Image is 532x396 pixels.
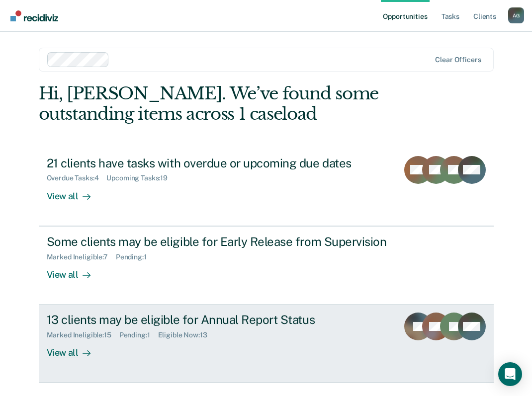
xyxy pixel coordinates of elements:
[47,174,107,182] div: Overdue Tasks : 4
[39,83,403,124] div: Hi, [PERSON_NAME]. We’ve found some outstanding items across 1 caseload
[435,56,481,64] div: Clear officers
[47,331,119,339] div: Marked Ineligible : 15
[10,10,58,21] img: Recidiviz
[47,313,390,327] div: 13 clients may be eligible for Annual Report Status
[39,305,494,383] a: 13 clients may be eligible for Annual Report StatusMarked Ineligible:15Pending:1Eligible Now:13Vi...
[508,7,524,23] button: Profile dropdown button
[47,235,396,249] div: Some clients may be eligible for Early Release from Supervision
[39,226,494,305] a: Some clients may be eligible for Early Release from SupervisionMarked Ineligible:7Pending:1View all
[498,362,522,386] div: Open Intercom Messenger
[106,174,176,182] div: Upcoming Tasks : 19
[119,331,158,339] div: Pending : 1
[47,253,116,261] div: Marked Ineligible : 7
[508,7,524,23] div: A G
[47,156,390,170] div: 21 clients have tasks with overdue or upcoming due dates
[47,339,102,359] div: View all
[158,331,215,339] div: Eligible Now : 13
[47,261,102,280] div: View all
[39,148,494,226] a: 21 clients have tasks with overdue or upcoming due datesOverdue Tasks:4Upcoming Tasks:19View all
[47,182,102,202] div: View all
[116,253,155,261] div: Pending : 1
